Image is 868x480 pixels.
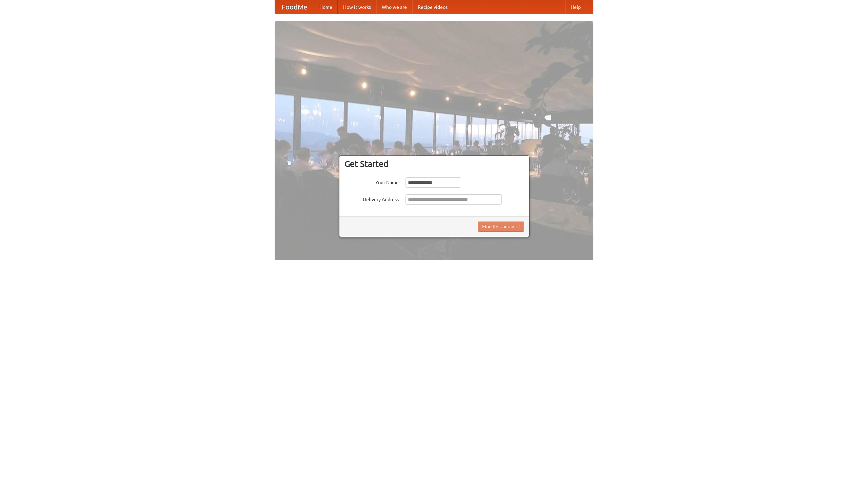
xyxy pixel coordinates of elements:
label: Your Name [344,177,399,186]
h3: Get Started [344,159,524,169]
a: Help [565,0,586,14]
a: FoodMe [275,0,314,14]
label: Delivery Address [344,194,399,203]
button: Find Restaurants! [478,222,524,232]
a: Who we are [376,0,412,14]
a: How it works [338,0,376,14]
a: Home [314,0,338,14]
a: Recipe videos [412,0,453,14]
